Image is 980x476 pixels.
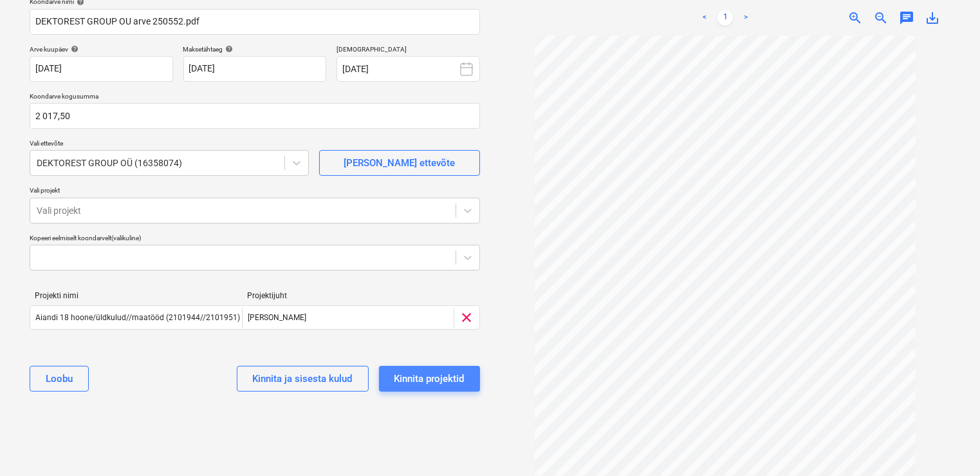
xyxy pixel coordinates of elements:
[925,10,940,26] span: save_alt
[30,45,173,53] div: Arve kuupäev
[30,186,480,197] p: Vali projekt
[253,370,353,387] div: Kinnita ja sisesta kulud
[717,10,733,26] a: Page 1 is your current page
[916,414,980,476] iframe: Chat Widget
[30,366,89,392] button: Loobu
[738,10,753,26] a: Next page
[899,10,914,26] span: chat
[46,370,73,387] div: Loobu
[337,56,480,82] button: [DATE]
[337,45,480,56] p: [DEMOGRAPHIC_DATA]
[30,139,309,150] p: Vali ettevõte
[242,307,454,328] div: [PERSON_NAME]
[183,45,327,53] div: Maksetähtaeg
[30,9,480,35] input: Koondarve nimi
[35,313,240,322] div: Aiandi 18 hoone/üldkulud//maatööd (2101944//2101951)
[847,10,863,26] span: zoom_in
[319,150,480,176] button: [PERSON_NAME] ettevõte
[30,234,480,242] div: Kopeeri eelmiselt koondarvelt (valikuline)
[394,370,465,387] div: Kinnita projektid
[247,291,449,300] div: Projektijuht
[697,10,712,26] a: Previous page
[30,103,480,129] input: Koondarve kogusumma
[183,56,327,82] input: Tähtaega pole määratud
[30,56,173,82] input: Arve kuupäeva pole määratud.
[223,45,234,53] span: help
[459,310,475,325] span: clear
[344,155,455,171] div: [PERSON_NAME] ettevõte
[30,92,480,103] p: Koondarve kogusumma
[68,45,79,53] span: help
[237,366,369,392] button: Kinnita ja sisesta kulud
[873,10,889,26] span: zoom_out
[379,366,480,392] button: Kinnita projektid
[35,291,237,300] div: Projekti nimi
